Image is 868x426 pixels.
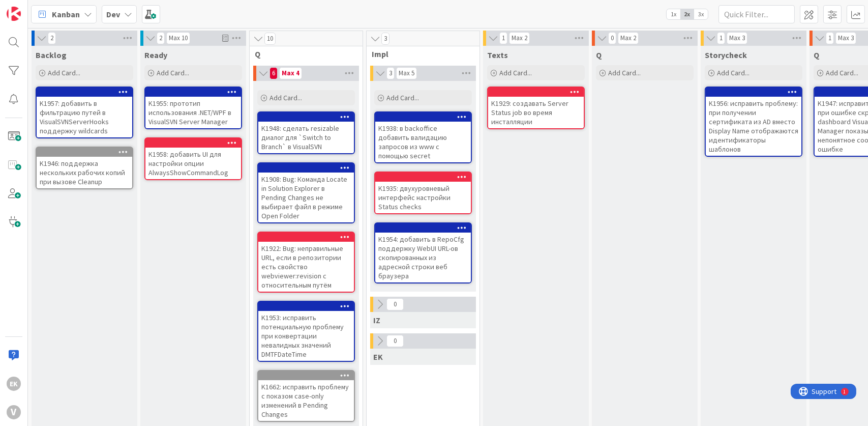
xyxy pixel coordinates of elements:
[596,50,602,60] span: Q
[608,32,616,44] span: 0
[145,148,241,179] div: K1958: добавить UI для настройки опции AlwaysShowCommandLog
[36,87,133,138] a: K1957: добавить в фильтрацию путей в VisualSVNServerHooks поддержку wildcards
[608,68,641,77] span: Add Card...
[48,32,56,44] span: 2
[375,122,471,162] div: K1938: в backoffice добавить валидацию запросов из www с помощью secret
[37,157,132,188] div: K1946: поддержка нескольких рабочих копий при вызове Cleanup
[386,335,404,347] span: 0
[373,315,380,325] span: IZ
[826,68,858,77] span: Add Card...
[106,9,120,19] b: Dev
[169,36,188,41] div: Max 10
[375,173,471,213] div: K1935: двухуровневый интерфейс настройки Status checks
[375,112,471,162] div: K1938: в backoffice добавить валидацию запросов из www с помощью secret
[499,68,532,77] span: Add Card...
[373,352,383,362] span: EK
[258,122,354,153] div: K1948: сделать resizable диалог для `Switch to Branch` в VisualSVN
[487,50,508,60] span: Texts
[694,9,708,19] span: 3x
[258,163,354,222] div: K1908: Bug: Команда Locate in Solution Explorer в Pending Changes не выбирает файл в режиме Open ...
[680,9,694,19] span: 2x
[386,67,395,79] span: 3
[257,162,355,223] a: K1908: Bug: Команда Locate in Solution Explorer в Pending Changes не выбирает файл в режиме Open ...
[282,71,300,76] div: Max 4
[706,97,801,156] div: K1956: исправить проблему: при получении сертификата из AD вместо Display Name отображаются идент...
[264,33,276,45] span: 10
[372,49,467,59] span: Impl
[36,50,67,60] span: Backlog
[705,50,747,60] span: Storycheck
[21,2,46,14] span: Support
[667,9,680,19] span: 1x
[257,232,355,293] a: K1922: Bug: неправильные URL, если в репозитории есть свойство webviewer:revision с относительным...
[255,49,350,59] span: Q
[719,5,795,23] input: Quick Filter...
[53,4,55,12] div: 1
[258,173,354,222] div: K1908: Bug: Команда Locate in Solution Explorer в Pending Changes не выбирает файл в режиме Open ...
[512,36,527,41] div: Max 2
[270,67,278,79] span: 6
[258,242,354,292] div: K1922: Bug: неправильные URL, если в репозитории есть свойство webviewer:revision с относительным...
[7,377,21,391] div: EK
[488,88,584,128] div: K1929: создавать Server Status job во время инсталляции
[144,137,242,180] a: K1958: добавить UI для настройки опции AlwaysShowCommandLog
[258,311,354,361] div: K1953: исправить потенциальную проблему при конвертации невалидных значений DMTFDateTime
[145,97,241,128] div: K1955: прототип использования .NET/WPF в VisualSVN Server Manager
[270,93,302,102] span: Add Card...
[157,68,189,77] span: Add Card...
[705,87,802,157] a: K1956: исправить проблему: при получении сертификата из AD вместо Display Name отображаются идент...
[717,68,750,77] span: Add Card...
[258,380,354,421] div: K1662: исправить проблему с показом case-only изменений в Pending Changes
[37,97,132,137] div: K1957: добавить в фильтрацию путей в VisualSVNServerHooks поддержку wildcards
[499,32,507,44] span: 1
[386,298,404,310] span: 0
[386,93,419,102] span: Add Card...
[144,87,242,129] a: K1955: прототип использования .NET/WPF в VisualSVN Server Manager
[52,8,80,20] span: Kanban
[375,223,471,282] div: K1954: добавить в RepoCfg поддержку WebUI URL-ов скопированных из адресной строки веб браузера
[145,138,241,179] div: K1958: добавить UI для настройки опции AlwaysShowCommandLog
[717,32,725,44] span: 1
[374,172,472,214] a: K1935: двухуровневый интерфейс настройки Status checks
[257,111,355,154] a: K1948: сделать resizable диалог для `Switch to Branch` в VisualSVN
[145,88,241,128] div: K1955: прототип использования .NET/WPF в VisualSVN Server Manager
[36,147,133,189] a: K1946: поддержка нескольких рабочих копий при вызове Cleanup
[7,7,21,21] img: Visit kanbanzone.com
[48,68,80,77] span: Add Card...
[375,182,471,213] div: K1935: двухуровневый интерфейс настройки Status checks
[374,222,472,283] a: K1954: добавить в RepoCfg поддержку WebUI URL-ов скопированных из адресной строки веб браузера
[144,50,167,60] span: Ready
[257,301,355,362] a: K1953: исправить потенциальную проблему при конвертации невалидных значений DMTFDateTime
[157,32,165,44] span: 2
[37,88,132,137] div: K1957: добавить в фильтрацию путей в VisualSVNServerHooks поддержку wildcards
[37,148,132,188] div: K1946: поддержка нескольких рабочих копий при вызове Cleanup
[838,36,854,41] div: Max 3
[7,405,21,419] div: V
[257,370,355,422] a: K1662: исправить проблему с показом case-only изменений в Pending Changes
[487,87,585,129] a: K1929: создавать Server Status job во время инсталляции
[620,36,636,41] div: Max 2
[374,111,472,163] a: K1938: в backoffice добавить валидацию запросов из www с помощью secret
[706,88,801,156] div: K1956: исправить проблему: при получении сертификата из AD вместо Display Name отображаются идент...
[399,71,414,76] div: Max 5
[826,32,834,44] span: 1
[258,302,354,361] div: K1953: исправить потенциальную проблему при конвертации невалидных значений DMTFDateTime
[729,36,745,41] div: Max 3
[488,97,584,128] div: K1929: создавать Server Status job во время инсталляции
[258,371,354,421] div: K1662: исправить проблему с показом case-only изменений в Pending Changes
[258,233,354,292] div: K1922: Bug: неправильные URL, если в репозитории есть свойство webviewer:revision с относительным...
[381,33,390,45] span: 3
[258,112,354,153] div: K1948: сделать resizable диалог для `Switch to Branch` в VisualSVN
[814,50,819,60] span: Q
[375,233,471,282] div: K1954: добавить в RepoCfg поддержку WebUI URL-ов скопированных из адресной строки веб браузера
